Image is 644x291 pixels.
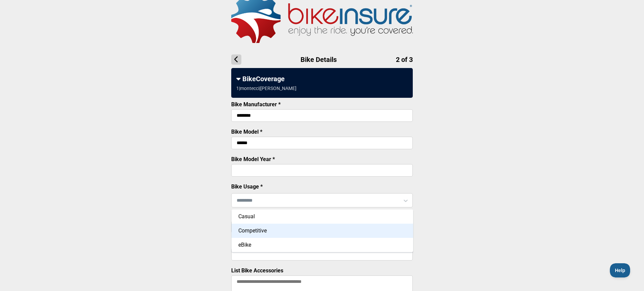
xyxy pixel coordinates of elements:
[232,224,413,238] div: Competitive
[231,267,283,274] label: List Bike Accessories
[231,183,263,190] label: Bike Usage *
[610,263,630,277] iframe: Toggle Customer Support
[232,209,413,224] div: Casual
[231,212,284,219] label: Bike Purchase Price *
[231,129,262,135] label: Bike Model *
[231,101,281,108] label: Bike Manufacturer *
[231,240,279,246] label: Bike Serial Number
[236,75,408,83] div: BikeCoverage
[396,55,413,64] span: 2 of 3
[231,156,275,162] label: Bike Model Year *
[231,54,413,65] h1: Bike Details
[232,238,413,252] div: eBike
[236,86,296,91] div: 1 | montecci | [PERSON_NAME]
